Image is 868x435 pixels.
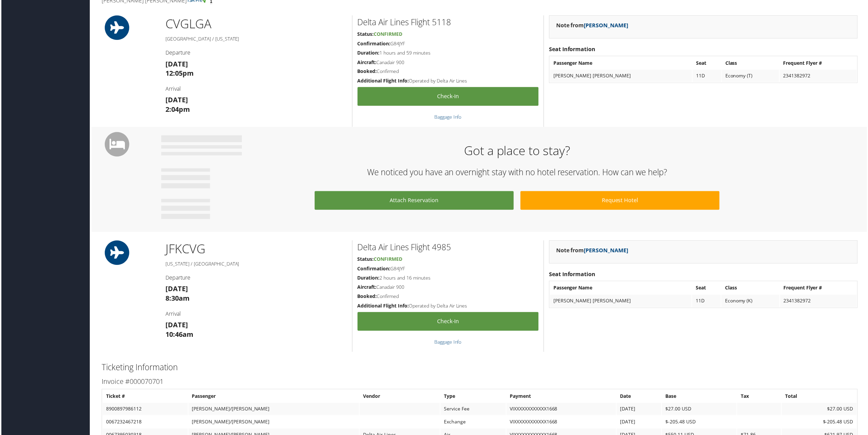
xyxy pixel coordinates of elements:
strong: [DATE] [165,285,187,294]
h1: CVG LGA [165,15,347,32]
td: VIXXXXXXXXXXXX1668 [507,404,617,416]
strong: Note from [556,247,629,255]
a: Request Hotel [521,192,720,210]
th: Vendor [359,391,440,403]
td: 11D [693,70,722,82]
th: Total [783,391,858,403]
h5: Canadair 900 [357,285,539,291]
span: Confirmed [374,31,402,37]
td: 2341382972 [781,296,858,308]
strong: Confirmation: [357,266,390,272]
td: Service Fee [440,404,506,416]
h5: [GEOGRAPHIC_DATA] / [US_STATE] [165,35,347,42]
strong: Seat Information [549,271,596,279]
h2: Delta Air Lines Flight 4985 [357,242,539,254]
h5: [US_STATE] / [GEOGRAPHIC_DATA] [165,261,347,268]
td: $27.00 USD [663,404,738,416]
td: Economy (K) [722,296,780,308]
th: Passenger Name [550,57,693,69]
strong: Additional Flight Info: [357,303,409,310]
strong: Status: [357,31,374,37]
h5: Confirmed [357,68,539,75]
strong: Note from [556,21,629,29]
td: [PERSON_NAME] [PERSON_NAME] [550,296,693,308]
td: 2341382972 [781,70,858,82]
strong: Confirmation: [357,40,390,47]
h1: JFK CVG [165,241,347,258]
strong: Status: [357,256,374,263]
th: Class [723,57,780,69]
th: Frequent Flyer # [781,283,858,295]
td: Exchange [440,417,506,429]
strong: 2:04pm [165,105,189,114]
strong: Aircraft: [357,59,376,65]
strong: 12:05pm [165,69,193,78]
th: Class [722,283,780,295]
td: [PERSON_NAME]/[PERSON_NAME] [188,417,359,429]
th: Seat [693,57,722,69]
th: Passenger Name [550,283,693,295]
a: [PERSON_NAME] [584,247,629,255]
td: 8900897986112 [102,404,187,416]
h5: Confirmed [357,294,539,301]
strong: Duration: [357,49,379,56]
strong: Booked: [357,68,377,75]
h5: G84JYF [357,266,539,273]
td: $27.00 USD [783,404,858,416]
h4: Departure [165,274,347,282]
td: [DATE] [617,404,662,416]
a: Attach Reservation [314,192,514,210]
h5: G84JYF [357,40,539,47]
td: 0067232467218 [102,417,187,429]
strong: Aircraft: [357,285,376,291]
strong: [DATE] [165,59,187,69]
h4: Departure [165,49,347,56]
th: Tax [738,391,782,403]
strong: 10:46am [165,331,193,340]
h5: Canadair 900 [357,59,539,66]
h4: Arrival [165,311,347,318]
td: Economy (T) [723,70,780,82]
th: Date [617,391,662,403]
th: Type [440,391,506,403]
td: [PERSON_NAME]/[PERSON_NAME] [188,404,359,416]
strong: [DATE] [165,321,187,330]
h5: 2 hours and 16 minutes [357,275,539,282]
th: Frequent Flyer # [781,57,858,69]
a: Check-in [357,313,539,332]
td: VIXXXXXXXXXXXX1668 [507,417,617,429]
strong: Additional Flight Info: [357,78,409,84]
td: $-205.48 USD [663,417,738,429]
th: Base [663,391,738,403]
h2: Delta Air Lines Flight 5118 [357,16,539,28]
a: [PERSON_NAME] [584,21,629,29]
h5: Operated by Delta Air Lines [357,78,539,85]
th: Passenger [188,391,359,403]
td: $-205.48 USD [783,417,858,429]
td: 11D [693,296,722,308]
span: Confirmed [374,256,402,263]
th: Seat [693,283,722,295]
td: [DATE] [617,417,662,429]
strong: Seat Information [549,45,596,53]
strong: [DATE] [165,95,187,105]
h2: Ticketing Information [101,362,859,374]
strong: Booked: [357,294,377,300]
h4: Arrival [165,85,347,93]
td: [PERSON_NAME] [PERSON_NAME] [550,70,693,82]
a: Baggage Info [434,114,462,120]
strong: 8:30am [165,295,189,304]
h5: 1 hours and 59 minutes [357,49,539,56]
h3: Invoice #000070701 [101,378,859,387]
a: Baggage Info [434,340,462,346]
th: Payment [507,391,617,403]
h5: Operated by Delta Air Lines [357,303,539,310]
a: Check-in [357,87,539,106]
strong: Duration: [357,275,379,282]
th: Ticket # [102,391,187,403]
